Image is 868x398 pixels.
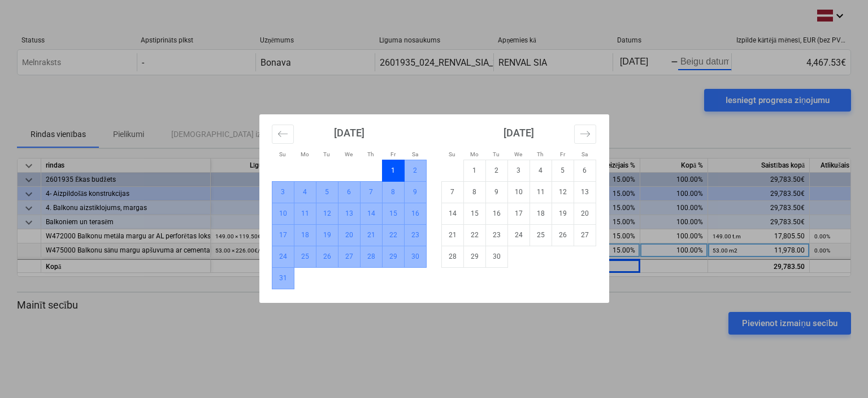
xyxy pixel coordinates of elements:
td: Choose Wednesday, September 3, 2025 as your check-out date. It's available. [507,160,530,181]
td: Choose Friday, August 22, 2025 as your check-out date. It's available. [382,224,404,246]
small: Sa [581,151,588,157]
small: Tu [323,151,330,157]
td: Choose Friday, September 19, 2025 as your check-out date. It's available. [552,203,574,224]
td: Choose Wednesday, September 24, 2025 as your check-out date. It's available. [507,224,530,246]
td: Choose Tuesday, September 23, 2025 as your check-out date. It's available. [485,224,507,246]
td: Choose Tuesday, August 5, 2025 as your check-out date. It's available. [316,181,338,203]
strong: [DATE] [504,127,534,139]
td: Choose Wednesday, August 27, 2025 as your check-out date. It's available. [338,246,360,267]
td: Choose Sunday, August 17, 2025 as your check-out date. It's available. [272,224,294,246]
div: Calendar [259,114,609,303]
td: Choose Sunday, August 10, 2025 as your check-out date. It's available. [272,203,294,224]
td: Choose Wednesday, August 13, 2025 as your check-out date. It's available. [338,203,360,224]
button: Move backward to switch to the previous month. [272,125,294,144]
td: Choose Saturday, August 23, 2025 as your check-out date. It's available. [404,224,426,246]
td: Choose Monday, August 4, 2025 as your check-out date. It's available. [294,181,316,203]
td: Choose Saturday, September 13, 2025 as your check-out date. It's available. [574,181,596,203]
td: Choose Monday, September 15, 2025 as your check-out date. It's available. [463,203,485,224]
td: Choose Wednesday, August 20, 2025 as your check-out date. It's available. [338,224,360,246]
td: Choose Saturday, September 27, 2025 as your check-out date. It's available. [574,224,596,246]
td: Choose Sunday, September 7, 2025 as your check-out date. It's available. [441,181,463,203]
small: Tu [493,151,500,157]
td: Choose Thursday, September 25, 2025 as your check-out date. It's available. [530,224,552,246]
td: Choose Friday, September 12, 2025 as your check-out date. It's available. [552,181,574,203]
td: Choose Sunday, August 3, 2025 as your check-out date. It's available. [272,181,294,203]
small: Sa [412,151,418,157]
td: Choose Friday, August 8, 2025 as your check-out date. It's available. [382,181,404,203]
td: Choose Tuesday, September 16, 2025 as your check-out date. It's available. [485,203,507,224]
small: Mo [470,151,479,157]
td: Choose Thursday, September 18, 2025 as your check-out date. It's available. [530,203,552,224]
td: Choose Saturday, September 20, 2025 as your check-out date. It's available. [574,203,596,224]
td: Choose Monday, September 1, 2025 as your check-out date. It's available. [463,160,485,181]
td: Choose Wednesday, September 10, 2025 as your check-out date. It's available. [507,181,530,203]
td: Choose Tuesday, August 26, 2025 as your check-out date. It's available. [316,246,338,267]
small: We [514,151,522,157]
td: Choose Wednesday, September 17, 2025 as your check-out date. It's available. [507,203,530,224]
td: Choose Thursday, September 4, 2025 as your check-out date. It's available. [530,160,552,181]
td: Choose Sunday, September 14, 2025 as your check-out date. It's available. [441,203,463,224]
td: Choose Saturday, August 30, 2025 as your check-out date. It's available. [404,246,426,267]
td: Choose Sunday, August 24, 2025 as your check-out date. It's available. [272,246,294,267]
td: Choose Thursday, August 28, 2025 as your check-out date. It's available. [360,246,382,267]
td: Choose Thursday, August 14, 2025 as your check-out date. It's available. [360,203,382,224]
td: Choose Wednesday, August 6, 2025 as your check-out date. It's available. [338,181,360,203]
td: Choose Saturday, August 2, 2025 as your check-out date. It's available. [404,160,426,181]
td: Choose Monday, August 11, 2025 as your check-out date. It's available. [294,203,316,224]
td: Choose Monday, September 22, 2025 as your check-out date. It's available. [463,224,485,246]
td: Choose Tuesday, August 12, 2025 as your check-out date. It's available. [316,203,338,224]
td: Choose Thursday, August 21, 2025 as your check-out date. It's available. [360,224,382,246]
small: Mo [301,151,309,157]
td: Choose Tuesday, September 2, 2025 as your check-out date. It's available. [485,160,507,181]
td: Choose Thursday, August 7, 2025 as your check-out date. It's available. [360,181,382,203]
small: We [345,151,353,157]
td: Choose Sunday, September 28, 2025 as your check-out date. It's available. [441,246,463,267]
small: Fr [390,151,396,157]
td: Choose Friday, August 29, 2025 as your check-out date. It's available. [382,246,404,267]
td: Choose Monday, August 25, 2025 as your check-out date. It's available. [294,246,316,267]
td: Choose Saturday, August 16, 2025 as your check-out date. It's available. [404,203,426,224]
small: Th [537,151,544,157]
td: Choose Tuesday, September 9, 2025 as your check-out date. It's available. [485,181,507,203]
strong: [DATE] [334,127,364,139]
td: Choose Monday, August 18, 2025 as your check-out date. It's available. [294,224,316,246]
small: Su [279,151,286,157]
td: Choose Sunday, September 21, 2025 as your check-out date. It's available. [441,224,463,246]
td: Choose Tuesday, August 19, 2025 as your check-out date. It's available. [316,224,338,246]
small: Su [449,151,455,157]
td: Choose Thursday, September 11, 2025 as your check-out date. It's available. [530,181,552,203]
td: Choose Tuesday, September 30, 2025 as your check-out date. It's available. [485,246,507,267]
td: Choose Saturday, September 6, 2025 as your check-out date. It's available. [574,160,596,181]
td: Choose Friday, September 5, 2025 as your check-out date. It's available. [552,160,574,181]
td: Choose Monday, September 8, 2025 as your check-out date. It's available. [463,181,485,203]
td: Selected. Friday, August 1, 2025 [382,160,404,181]
small: Th [367,151,374,157]
td: Choose Sunday, August 31, 2025 as your check-out date. It's available. [272,267,294,289]
button: Move forward to switch to the next month. [574,125,596,144]
td: Choose Friday, September 26, 2025 as your check-out date. It's available. [552,224,574,246]
td: Choose Saturday, August 9, 2025 as your check-out date. It's available. [404,181,426,203]
td: Choose Friday, August 15, 2025 as your check-out date. It's available. [382,203,404,224]
small: Fr [560,151,565,157]
td: Choose Monday, September 29, 2025 as your check-out date. It's available. [463,246,485,267]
